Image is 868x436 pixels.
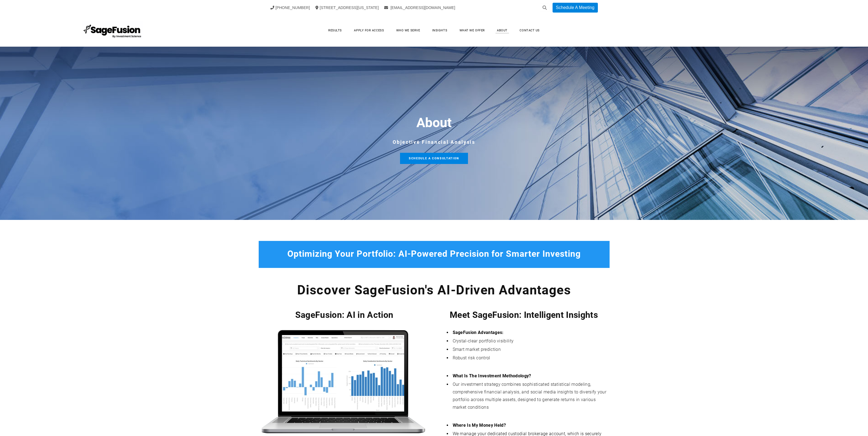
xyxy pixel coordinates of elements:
[270,5,310,10] a: [PHONE_NUMBER]
[273,248,595,259] h2: Optimizing Your Portfolio: AI-Powered Precision for Smarter Investing
[453,382,607,410] font: Our investment strategy combines sophisticated statistical modeling, comprehensive financial anal...
[391,26,426,35] a: Who We Serve
[453,423,506,428] strong: Where Is My Money Held?
[427,26,453,35] a: Insights
[323,26,347,35] a: Results
[514,26,545,35] a: Contact Us
[451,329,610,336] li: ​
[384,5,455,10] a: [EMAIL_ADDRESS][DOMAIN_NAME]
[454,26,490,35] a: What We Offer
[453,347,501,352] font: Smart market prediction
[453,338,514,344] font: Crystal-clear portfolio visibility
[453,355,490,360] font: ​
[453,373,531,378] strong: What Is The Investment Methodology?
[82,21,143,40] img: SageFusion | Intelligent Investment Management
[295,310,393,320] strong: SageFusion: AI in Action
[553,3,598,13] a: Schedule A Meeting
[259,285,610,295] h2: Discover SageFusion's AI-Driven Advantages
[393,139,475,145] span: Objective Financial Analysis
[400,153,468,164] a: Schedule a Consultation
[453,355,490,360] font: Robust risk control
[450,310,598,320] font: Meet SageFusion: Intelligent Insights
[259,268,610,283] div: ​
[259,224,610,240] div: ​
[453,330,504,335] strong: SageFusion Advantages:
[416,115,452,130] font: About
[348,26,389,35] a: Apply for Access
[315,5,379,10] a: [STREET_ADDRESS][US_STATE]
[491,26,513,35] a: About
